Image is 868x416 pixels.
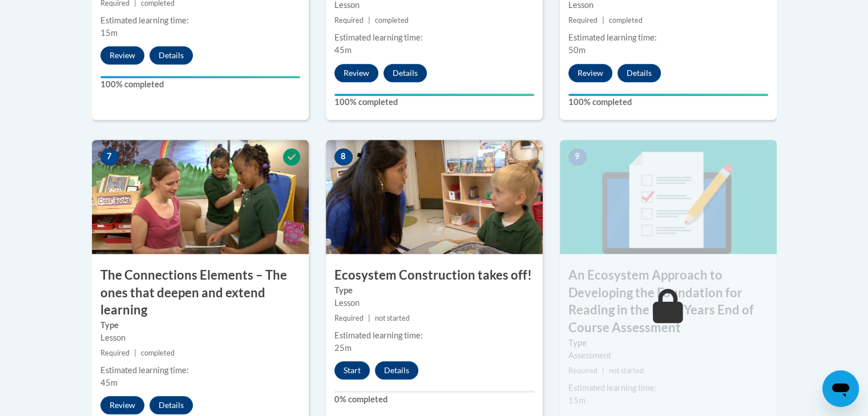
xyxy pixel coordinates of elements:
label: 100% completed [334,96,534,108]
span: Required [334,314,364,322]
span: 50m [568,45,586,55]
iframe: Button to launch messaging window [822,370,859,407]
span: | [134,349,136,357]
div: Your progress [100,76,300,78]
span: completed [141,349,175,357]
div: Lesson [100,332,300,344]
button: Details [150,46,193,64]
button: Start [334,361,370,379]
label: 100% completed [568,96,768,108]
div: Assessment [568,349,768,362]
span: Required [568,16,597,25]
div: Your progress [568,94,768,96]
h3: Ecosystem Construction takes off! [326,266,543,284]
label: Type [100,319,300,332]
span: | [368,16,370,25]
div: Estimated learning time: [100,364,300,377]
span: 15m [100,28,118,38]
span: not started [609,366,644,375]
span: completed [609,16,643,25]
label: 0% completed [334,393,534,406]
label: 100% completed [100,78,300,91]
span: Required [100,349,130,357]
span: completed [375,16,409,25]
img: Course Image [326,140,543,254]
span: not started [375,314,410,322]
div: Estimated learning time: [100,14,300,27]
span: | [602,16,604,25]
button: Review [334,64,378,82]
div: Estimated learning time: [334,31,534,44]
div: Estimated learning time: [334,329,534,342]
div: Your progress [334,94,534,96]
button: Details [150,396,193,414]
span: 9 [568,148,587,165]
button: Details [375,361,418,379]
div: Lesson [334,297,534,309]
span: Required [334,16,364,25]
h3: The Connections Elements – The ones that deepen and extend learning [92,266,309,319]
span: 45m [334,45,352,55]
span: 25m [334,343,352,353]
button: Review [100,46,144,64]
button: Review [568,64,612,82]
div: Estimated learning time: [568,382,768,394]
img: Course Image [92,140,309,254]
span: 7 [100,148,119,165]
span: 8 [334,148,353,165]
button: Details [617,64,661,82]
img: Course Image [560,140,777,254]
span: Required [568,366,597,375]
button: Details [383,64,427,82]
label: Type [568,337,768,349]
span: | [602,366,604,375]
span: 15m [568,395,586,405]
span: 45m [100,378,118,387]
h3: An Ecosystem Approach to Developing the Foundation for Reading in the Early Years End of Course A... [560,266,777,337]
div: Estimated learning time: [568,31,768,44]
label: Type [334,284,534,297]
span: | [368,314,370,322]
button: Review [100,396,144,414]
